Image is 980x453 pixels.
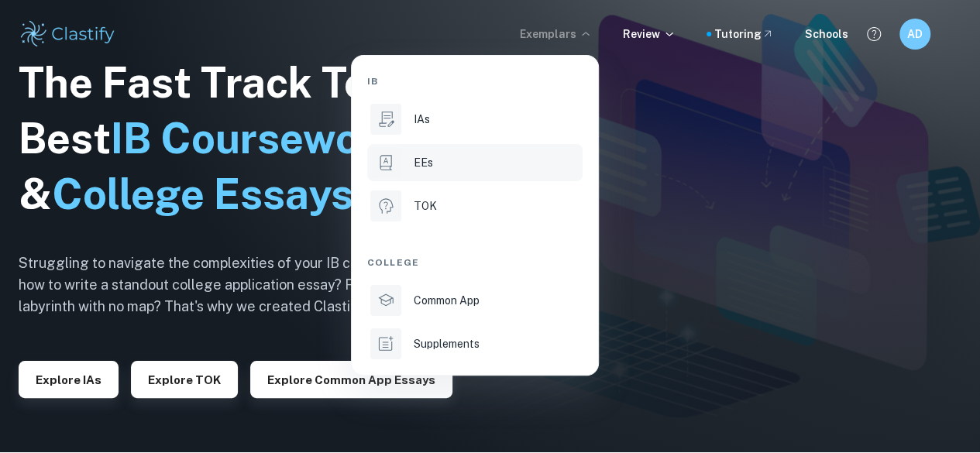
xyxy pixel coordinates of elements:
a: Common App [367,282,583,319]
a: IAs [367,101,583,138]
p: EEs [414,154,433,171]
p: IAs [414,111,430,128]
a: EEs [367,144,583,181]
a: TOK [367,187,583,225]
span: College [367,256,419,269]
p: Common App [414,292,480,309]
span: IB [367,74,378,88]
p: TOK [414,197,437,214]
p: Supplements [414,335,480,352]
a: Supplements [367,325,583,362]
